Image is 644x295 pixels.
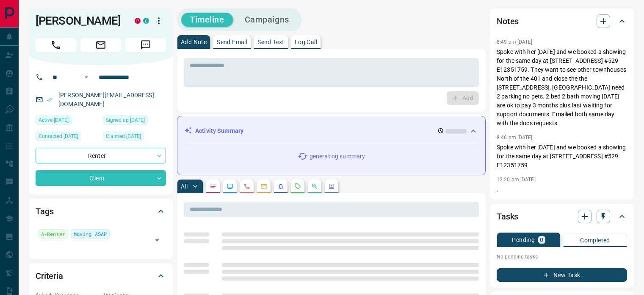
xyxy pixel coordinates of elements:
h2: Notes [497,14,519,28]
p: Spoke with her [DATE] and we booked a showing for the same day at [STREET_ADDRESS] #529 E12351759... [497,48,627,128]
span: Email [80,38,121,52]
div: Client [36,170,166,186]
div: condos.ca [143,18,149,24]
h2: Tasks [497,210,518,223]
h1: [PERSON_NAME] [36,14,122,28]
p: 0 [540,237,543,243]
p: Log Call [295,39,317,45]
div: Thu Sep 11 2025 [36,132,99,143]
p: . [497,185,627,194]
p: Activity Summary [195,126,243,135]
p: 8:49 pm [DATE] [497,39,533,45]
div: Tags [36,201,166,222]
span: Active [DATE] [39,116,69,124]
span: Claimed [DATE] [106,132,141,140]
p: Completed [580,237,610,243]
div: Thu Sep 11 2025 [103,132,166,143]
button: New Task [497,268,627,282]
button: Campaigns [236,13,298,27]
div: Renter [36,148,166,163]
span: Contacted [DATE] [39,132,78,140]
svg: Lead Browsing Activity [227,183,233,190]
h2: Tags [36,205,53,218]
span: Signed up [DATE] [106,116,145,124]
p: 12:20 pm [DATE] [497,177,536,183]
p: generating summary [310,152,365,161]
p: 8:46 pm [DATE] [497,135,533,140]
span: Message [125,38,166,52]
svg: Opportunities [311,183,318,190]
span: Call [36,38,76,52]
div: Thu Sep 11 2025 [103,115,166,127]
button: Open [151,234,163,246]
svg: Calls [243,183,250,190]
div: Criteria [36,266,166,286]
svg: Notes [210,183,216,190]
svg: Email Verified [47,97,53,103]
p: Pending [512,237,535,243]
div: Wed Sep 24 2025 [36,115,99,127]
p: No pending tasks [497,250,627,263]
div: property.ca [135,18,141,24]
span: Moving ASAP [74,230,107,238]
p: Spoke with her [DATE] and we booked a showing for the same day at [STREET_ADDRESS] #529 E12351759 [497,143,627,170]
button: Timeline [181,13,233,27]
p: All [181,183,188,189]
span: A-Renter [41,230,65,238]
svg: Agent Actions [328,183,335,190]
svg: Requests [294,183,301,190]
h2: Criteria [36,269,63,283]
a: [PERSON_NAME][EMAIL_ADDRESS][DOMAIN_NAME] [58,92,154,107]
p: Send Text [257,39,285,45]
div: Activity Summary [184,123,478,139]
p: Add Note [181,39,207,45]
div: Tasks [497,206,627,227]
svg: Listing Alerts [277,183,284,190]
div: Notes [497,11,627,31]
button: Open [81,72,91,82]
p: Send Email [217,39,247,45]
svg: Emails [260,183,267,190]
